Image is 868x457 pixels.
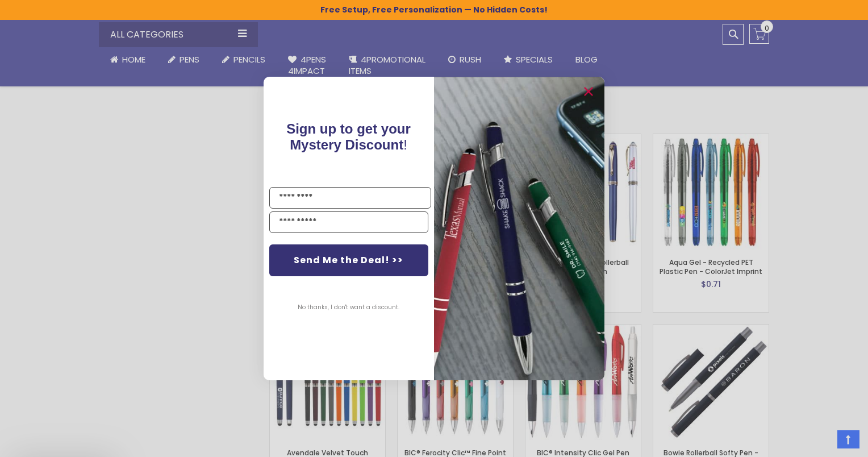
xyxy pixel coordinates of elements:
[293,293,406,322] button: No thanks, I don't want a discount.
[287,121,411,152] span: Sign up to get your Mystery Discount
[269,244,428,276] button: Send Me the Deal! >>
[287,121,411,152] span: !
[434,77,604,380] img: pop-up-image
[579,82,598,101] button: Close dialog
